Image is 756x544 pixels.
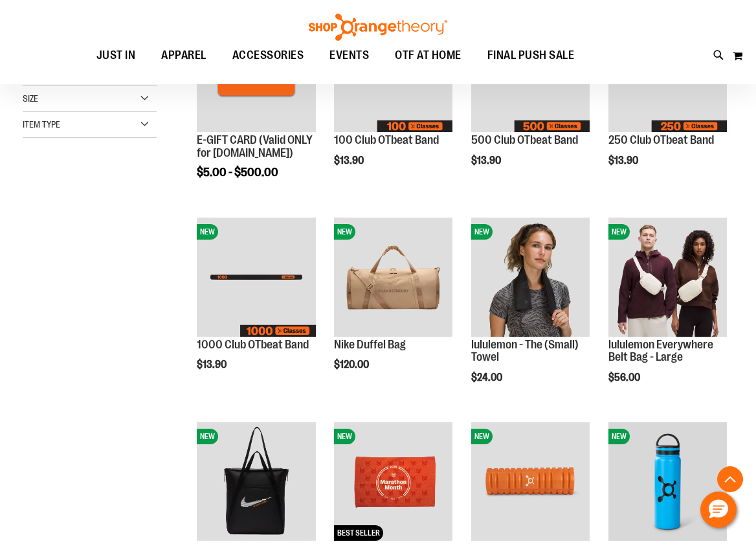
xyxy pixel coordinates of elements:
button: Hello, have a question? Let’s chat. [700,492,737,528]
span: NEW [197,224,218,240]
span: $120.00 [334,359,371,370]
a: EVENTS [317,41,382,71]
a: Nike Duffel BagNEW [334,218,452,338]
div: product [602,211,733,416]
span: Size [23,93,38,104]
span: JUST IN [96,41,136,70]
a: lululemon - The (Small) Towel [471,338,579,364]
a: 500 Club OTbeat Band [471,133,578,146]
a: 1000 Club OTbeat Band [197,338,309,351]
a: 100 Club OTbeat Band [334,133,439,146]
img: 24 oz. Vacuum Insulated Bottle [608,422,727,541]
span: OTF AT HOME [395,41,461,70]
a: E-GIFT CARD (Valid ONLY for [DOMAIN_NAME]) [197,133,313,159]
img: Nike 28L Gym Tote [197,422,315,541]
a: lululemon Everywhere Belt Bag - LargeNEW [608,218,727,338]
img: Nike Duffel Bag [334,218,452,336]
div: product [328,211,459,403]
a: JUST IN [83,41,149,71]
a: Nike Duffel Bag [334,338,406,351]
span: EVENTS [329,41,369,70]
img: 2025 Marathon Sports Towel [334,422,452,541]
span: NEW [334,429,355,444]
span: $13.90 [471,155,503,166]
div: product [328,6,459,192]
span: NEW [471,429,493,444]
img: lululemon - The (Small) Towel [471,218,590,336]
div: product [465,211,596,416]
a: 2025 Marathon Sports TowelNEWBEST SELLER [334,422,452,543]
span: ACCESSORIES [232,41,304,70]
span: NEW [334,224,355,240]
span: $13.90 [197,359,228,370]
a: ACCESSORIES [219,41,317,70]
a: Foam RollerNEW [471,422,590,543]
a: 250 Club OTbeat Band [608,133,714,146]
img: Shop Orangetheory [307,14,449,41]
a: FINAL PUSH SALE [474,41,588,71]
a: 24 oz. Vacuum Insulated BottleNEW [608,422,727,543]
button: Back To Top [717,466,743,492]
span: APPAREL [161,41,206,70]
img: lululemon Everywhere Belt Bag - Large [608,218,727,336]
span: NEW [608,224,630,240]
span: NEW [471,224,493,240]
span: $13.90 [608,155,640,166]
a: lululemon - The (Small) TowelNEW [471,218,590,338]
div: product [190,211,322,397]
span: $5.00 - $500.00 [197,166,278,179]
span: $24.00 [471,372,504,383]
div: product [190,6,322,212]
span: BEST SELLER [334,525,383,541]
a: Nike 28L Gym ToteNEW [197,422,315,543]
span: NEW [608,429,630,444]
a: Image of 1000 Club OTbeat BandNEW [197,218,315,338]
img: Image of 1000 Club OTbeat Band [197,218,315,336]
div: product [465,6,596,192]
span: NEW [197,429,218,444]
a: lululemon Everywhere Belt Bag - Large [608,338,713,364]
span: $56.00 [608,372,642,383]
span: $13.90 [334,155,366,166]
img: Foam Roller [471,422,590,541]
a: OTF AT HOME [382,41,474,71]
span: Item Type [23,119,60,130]
a: APPAREL [148,41,219,71]
span: FINAL PUSH SALE [487,41,575,70]
div: product [602,6,733,192]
